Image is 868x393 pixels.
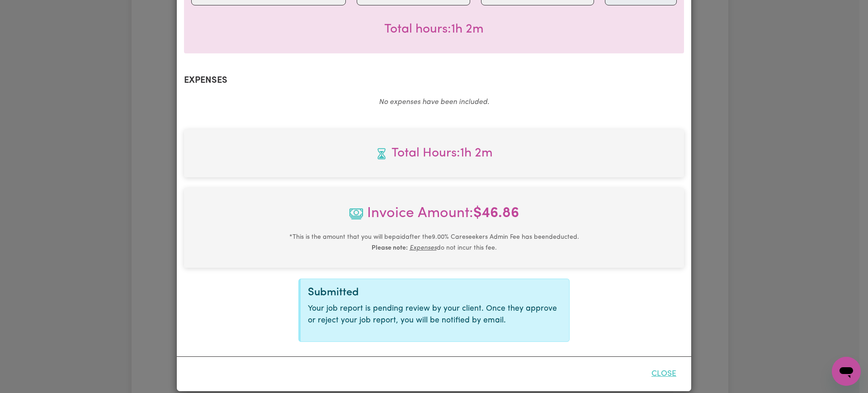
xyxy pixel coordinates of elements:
[289,234,579,251] small: This is the amount that you will be paid after the 9.00 % Careseekers Admin Fee has been deducted...
[410,245,437,251] u: Expenses
[184,75,684,86] h2: Expenses
[379,99,489,106] em: No expenses have been included.
[384,23,484,36] span: Total hours worked: 1 hour 2 minutes
[191,144,677,163] span: Total hours worked: 1 hour 2 minutes
[473,206,519,221] b: $ 46.86
[308,287,359,298] span: Submitted
[191,203,677,232] span: Invoice Amount:
[372,245,408,251] b: Please note:
[308,303,562,327] p: Your job report is pending review by your client. Once they approve or reject your job report, yo...
[832,357,861,386] iframe: Button to launch messaging window
[644,364,684,384] button: Close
